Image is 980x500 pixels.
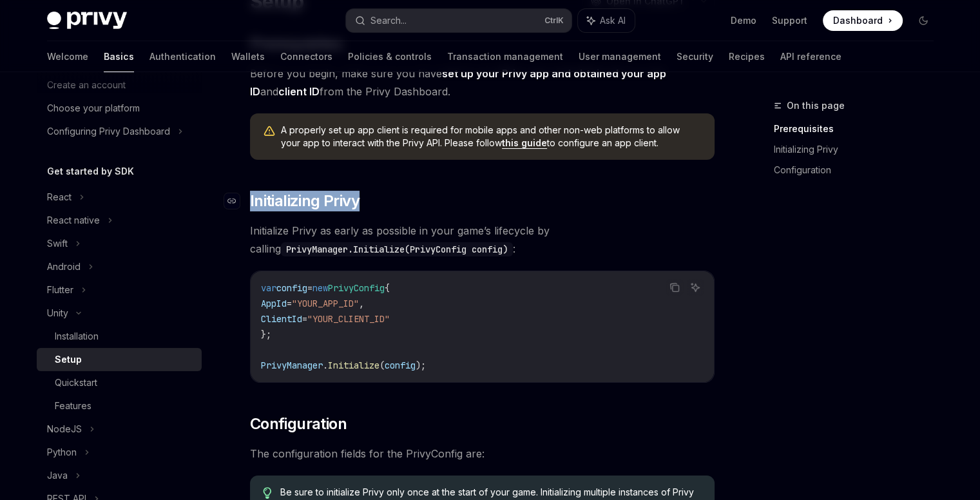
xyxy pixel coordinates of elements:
button: Ask AI [578,9,635,32]
div: Installation [55,329,99,344]
span: On this page [787,98,845,113]
div: React native [47,213,100,228]
a: Choose your platform [37,97,202,120]
a: Configuration [774,160,944,180]
button: Toggle dark mode [913,10,934,31]
img: dark logo [47,12,127,30]
code: PrivyManager.Initialize(PrivyConfig config) [281,242,513,256]
a: Connectors [280,41,332,72]
span: "YOUR_APP_ID" [292,298,359,309]
a: Authentication [149,41,216,72]
div: Quickstart [55,375,97,390]
span: config [385,360,416,371]
span: PrivyManager [261,360,323,371]
a: Support [772,14,807,27]
span: . [323,360,328,371]
a: Features [37,394,202,418]
span: = [287,298,292,309]
div: Features [55,398,91,414]
div: NodeJS [47,421,82,437]
div: Search... [370,13,407,28]
button: Search...CtrlK [346,9,572,32]
span: Dashboard [833,14,883,27]
span: The configuration fields for the PrivyConfig are: [250,445,715,463]
svg: Warning [263,125,276,138]
span: , [359,298,364,309]
div: Setup [55,352,82,367]
a: Recipes [729,41,765,72]
div: Configuring Privy Dashboard [47,124,170,139]
div: Unity [47,305,68,321]
div: Swift [47,236,68,251]
a: Security [677,41,713,72]
span: { [385,282,390,294]
a: Welcome [47,41,88,72]
span: ClientId [261,313,302,325]
span: Before you begin, make sure you have and from the Privy Dashboard. [250,64,715,101]
div: React [47,189,72,205]
span: new [312,282,328,294]
a: Setup [37,348,202,371]
svg: Tip [263,487,272,499]
a: client ID [278,85,320,99]
span: Initialize Privy as early as possible in your game’s lifecycle by calling : [250,222,715,258]
a: Demo [731,14,756,27]
a: Navigate to header [224,191,250,211]
a: Policies & controls [348,41,432,72]
span: Initializing Privy [250,191,360,211]
button: Copy the contents from the code block [666,279,683,296]
div: Flutter [47,282,73,298]
h5: Get started by SDK [47,164,134,179]
a: Dashboard [823,10,903,31]
span: A properly set up app client is required for mobile apps and other non-web platforms to allow you... [281,124,702,149]
a: Basics [104,41,134,72]
a: Installation [37,325,202,348]
div: Java [47,468,68,483]
span: Configuration [250,414,347,434]
span: AppId [261,298,287,309]
span: Initialize [328,360,380,371]
div: Choose your platform [47,101,140,116]
span: = [307,282,312,294]
a: Initializing Privy [774,139,944,160]
span: ( [380,360,385,371]
span: Ask AI [600,14,626,27]
a: Prerequisites [774,119,944,139]
span: PrivyConfig [328,282,385,294]
span: var [261,282,276,294]
button: Ask AI [687,279,704,296]
div: Python [47,445,77,460]
span: = [302,313,307,325]
div: Android [47,259,81,274]
a: Wallets [231,41,265,72]
a: User management [579,41,661,72]
span: Ctrl K [544,15,564,26]
span: config [276,282,307,294]
a: Quickstart [37,371,202,394]
span: ); [416,360,426,371]
span: "YOUR_CLIENT_ID" [307,313,390,325]
a: API reference [780,41,841,72]
a: this guide [502,137,547,149]
a: Transaction management [447,41,563,72]
span: }; [261,329,271,340]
